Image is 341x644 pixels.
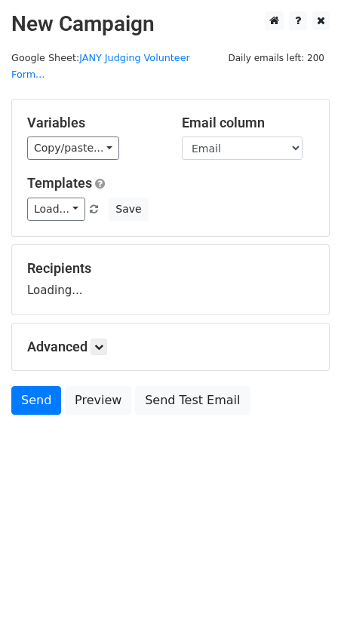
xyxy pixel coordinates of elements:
h5: Variables [27,115,159,131]
a: Send [11,386,61,415]
small: Google Sheet: [11,52,190,81]
h5: Advanced [27,339,314,355]
a: JANY Judging Volunteer Form... [11,52,190,81]
div: Loading... [27,260,314,299]
a: Copy/paste... [27,136,119,160]
a: Daily emails left: 200 [223,52,330,63]
button: Save [109,198,148,221]
a: Preview [65,386,131,415]
span: Daily emails left: 200 [223,50,330,66]
a: Templates [27,175,92,191]
a: Send Test Email [135,386,250,415]
h5: Email column [182,115,314,131]
h2: New Campaign [11,11,330,37]
a: Load... [27,198,85,221]
h5: Recipients [27,260,314,277]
